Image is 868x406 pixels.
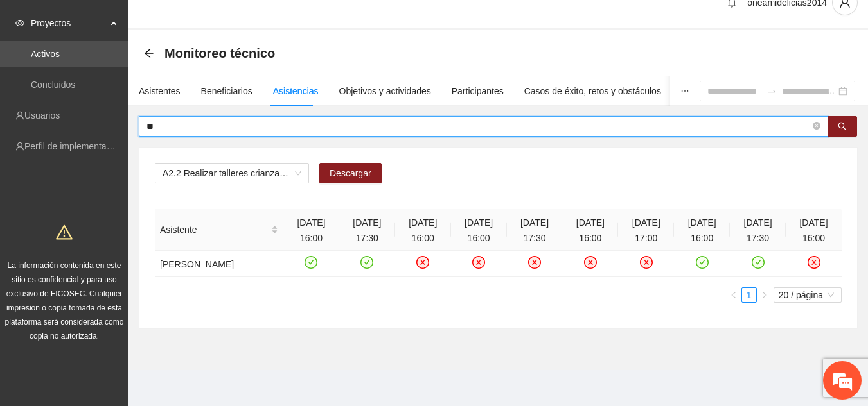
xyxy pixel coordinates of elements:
font: 20 / página [779,290,823,300]
font: [DATE] 17:30 [353,217,381,243]
span: círculo cerrado [528,256,541,269]
a: Perfil de implementadora [24,141,125,151]
button: elipsis [670,76,700,106]
div: Chatee con nosotros ahora [67,65,216,82]
span: círculo de control [360,256,373,269]
span: ojo [15,19,24,28]
font: Participantes [452,86,504,96]
button: buscar [828,116,857,137]
span: A2.2 Realizar talleres crianza positiva [163,164,301,183]
span: flecha izquierda [144,48,154,58]
textarea: Escriba su mensaje y pulse “Intro” [6,270,245,315]
button: Descargar [319,163,382,183]
font: Objetivos y actividades [339,86,431,96]
span: izquierda [730,291,738,299]
span: a [766,86,777,96]
font: [DATE] 16:00 [688,217,716,243]
div: Atrás [144,48,154,59]
font: Chatee con nosotros ahora [67,65,250,81]
font: [DATE] 17:00 [632,217,660,243]
span: círculo de control [696,256,709,269]
font: 1 [747,290,752,300]
font: Beneficiarios [201,86,252,96]
span: círculo cerrado [584,256,597,269]
a: Concluidos [31,80,75,90]
font: [DATE] 16:00 [799,217,828,243]
li: Página siguiente [757,287,772,303]
font: Asistentes [139,86,181,96]
font: Proyectos [31,18,71,28]
span: Monitoreo técnico [164,43,275,63]
span: elipsis [680,87,689,96]
font: [DATE] 16:00 [465,217,493,243]
li: 1 [741,287,757,303]
font: [DATE] 16:00 [297,217,325,243]
span: círculo cerrado [472,256,485,269]
font: [DATE] 17:30 [744,217,772,243]
span: círculo cerrado [808,256,820,269]
span: círculo de control [752,256,765,269]
span: círculo cerrado [416,256,429,269]
a: Activos [31,49,60,59]
font: [PERSON_NAME] [160,259,234,269]
span: derecho de intercambio [766,86,777,96]
button: bien [757,287,772,303]
span: 20 / página [779,288,837,302]
font: [DATE] 16:00 [409,217,437,243]
a: Usuarios [24,110,60,121]
font: [DATE] 17:30 [520,217,549,243]
font: Monitoreo técnico [164,46,275,60]
font: Asistente [160,224,197,235]
span: círculo cerrado [813,122,820,130]
div: Tamaño de página [774,287,842,303]
span: buscar [838,122,847,132]
font: [DATE] 16:00 [576,217,605,243]
th: Asistente [155,209,283,251]
font: Casos de éxito, retos y obstáculos [524,86,661,96]
font: Asistencias [273,86,319,96]
span: círculo cerrado [813,121,820,133]
span: círculo cerrado [640,256,653,269]
button: izquierda [726,287,741,303]
font: La información contenida en este sitio es confidencial y para uso exclusivo de FICOSEC. Cualquier... [5,261,124,341]
div: Minimizar ventana de chat en vivo [211,6,242,37]
span: bien [761,291,768,299]
span: advertencia [56,224,73,241]
span: círculo de control [305,256,317,269]
li: Página anterior [726,287,741,303]
font: Descargar [330,168,371,178]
